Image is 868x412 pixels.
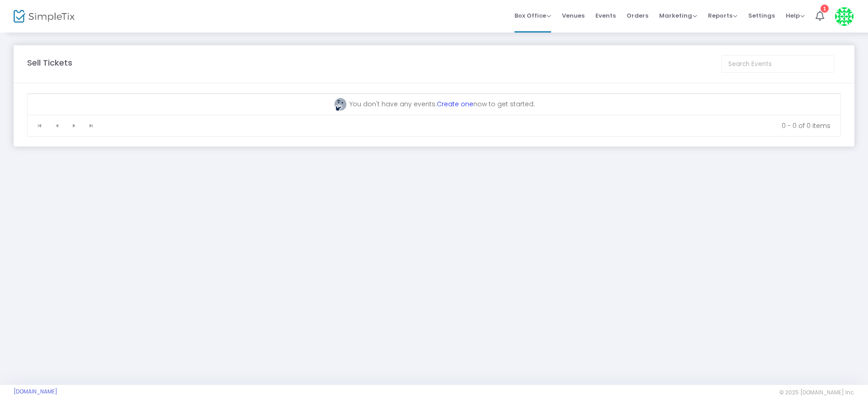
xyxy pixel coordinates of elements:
input: Search Events [721,55,834,73]
div: Data table [28,94,840,115]
img: face-thinking.png [334,98,347,111]
a: Create one [437,99,473,109]
span: © 2025 [DOMAIN_NAME] Inc. [779,389,854,396]
m-panel-title: Sell Tickets [27,57,72,69]
span: Help [786,11,805,20]
span: Events [595,4,616,27]
span: Reports [708,11,737,20]
span: Venues [562,4,585,27]
span: You don't have any events. now to get started. [334,99,535,109]
span: Box Office [514,11,551,20]
div: 1 [821,5,829,13]
a: [DOMAIN_NAME] [14,388,57,395]
span: Orders [627,4,648,27]
kendo-pager-info: 0 - 0 of 0 items [106,121,830,130]
span: Marketing [659,11,697,20]
span: Settings [748,4,775,27]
